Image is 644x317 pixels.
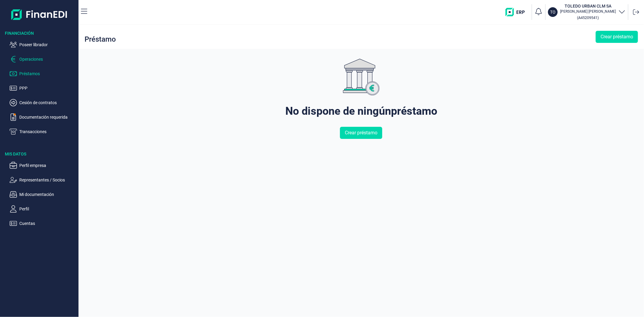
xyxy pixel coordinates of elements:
[285,105,437,117] div: No dispone de ningún préstamo
[548,3,626,21] button: TOTOLEDO URBAN CLM SA[PERSON_NAME] [PERSON_NAME](A45209541)
[19,56,76,63] p: Operaciones
[10,128,76,135] button: Transacciones
[505,8,529,16] img: erp
[550,9,556,15] p: TO
[19,99,76,106] p: Cesión de contratos
[10,70,76,77] button: Préstamos
[577,15,599,20] small: Copiar cif
[19,162,76,169] p: Perfil empresa
[19,128,76,135] p: Transacciones
[19,220,76,227] p: Cuentas
[19,205,76,213] p: Perfil
[560,9,616,14] p: [PERSON_NAME] [PERSON_NAME]
[340,127,382,139] button: Crear préstamo
[11,5,68,24] img: Logo de aplicación
[10,162,76,169] button: Perfil empresa
[10,114,76,121] button: Documentación requerida
[10,56,76,63] button: Operaciones
[85,36,116,43] div: Préstamo
[345,129,377,136] span: Crear préstamo
[10,176,76,184] button: Representantes / Socios
[601,33,633,40] span: Crear préstamo
[596,31,638,43] button: Crear préstamo
[10,191,76,198] button: Mi documentación
[560,3,616,9] h3: TOLEDO URBAN CLM SA
[19,191,76,198] p: Mi documentación
[19,41,76,48] p: Poseer librador
[10,220,76,227] button: Cuentas
[343,59,380,95] img: genericImage
[10,205,76,213] button: Perfil
[19,114,76,121] p: Documentación requerida
[19,70,76,77] p: Préstamos
[10,41,76,48] button: Poseer librador
[10,99,76,106] button: Cesión de contratos
[10,85,76,92] button: PPP
[19,85,76,92] p: PPP
[19,176,76,184] p: Representantes / Socios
